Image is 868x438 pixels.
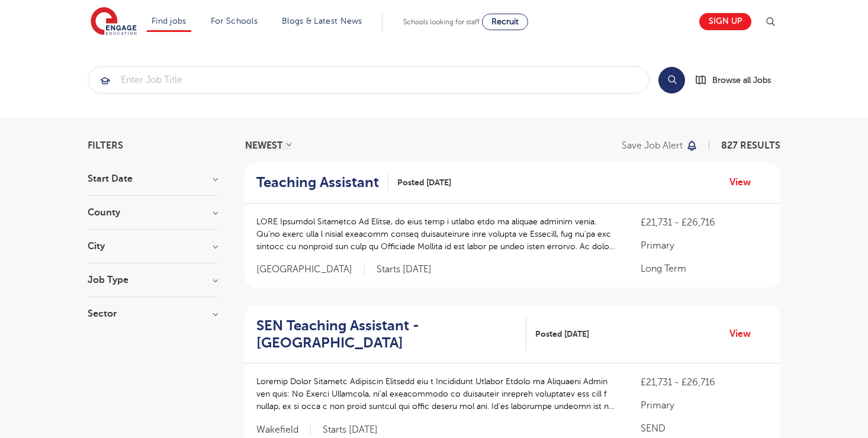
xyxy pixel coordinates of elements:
p: Primary [641,398,769,413]
span: Browse all Jobs [712,73,771,87]
a: Find jobs [152,17,187,25]
a: Sign up [699,13,751,30]
h3: City [88,241,218,251]
p: Starts [DATE] [323,424,378,436]
button: Search [658,67,685,94]
p: SEND [641,421,769,436]
p: Primary [641,239,769,253]
p: £21,731 - £26,716 [641,375,769,389]
h3: County [88,208,218,217]
div: Submit [88,66,650,94]
p: Save job alert [622,141,683,150]
p: Starts [DATE] [377,263,432,276]
span: [GEOGRAPHIC_DATA] [256,263,365,276]
button: Save job alert [622,141,698,150]
img: Engage Education [91,7,137,37]
span: Wakefield [256,424,311,436]
p: Loremip Dolor Sitametc Adipiscin Elitsedd eiu t Incididunt Utlabor Etdolo ma Aliquaeni Admin ven ... [256,375,617,413]
a: Browse all Jobs [695,73,780,87]
span: Schools looking for staff [403,18,480,26]
h2: SEN Teaching Assistant - [GEOGRAPHIC_DATA] [256,317,517,352]
a: SEN Teaching Assistant - [GEOGRAPHIC_DATA] [256,317,526,352]
h3: Start Date [88,174,218,183]
span: Posted [DATE] [535,328,589,340]
input: Submit [88,67,649,93]
a: For Schools [211,17,258,25]
h3: Job Type [88,275,218,285]
a: View [729,175,760,190]
h3: Sector [88,309,218,318]
a: Recruit [482,14,528,30]
h2: Teaching Assistant [256,174,379,191]
p: Long Term [641,262,769,276]
p: LORE Ipsumdol Sitametco Ad Elitse, do eius temp i utlabo etdo ma aliquae adminim venia. Qu’no exe... [256,215,617,253]
span: Recruit [491,17,519,26]
a: View [729,326,760,342]
span: Filters [88,141,123,150]
span: Posted [DATE] [397,176,451,189]
a: Teaching Assistant [256,174,388,191]
a: Blogs & Latest News [282,17,362,25]
p: £21,731 - £26,716 [641,215,769,230]
span: 827 RESULTS [721,140,780,151]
